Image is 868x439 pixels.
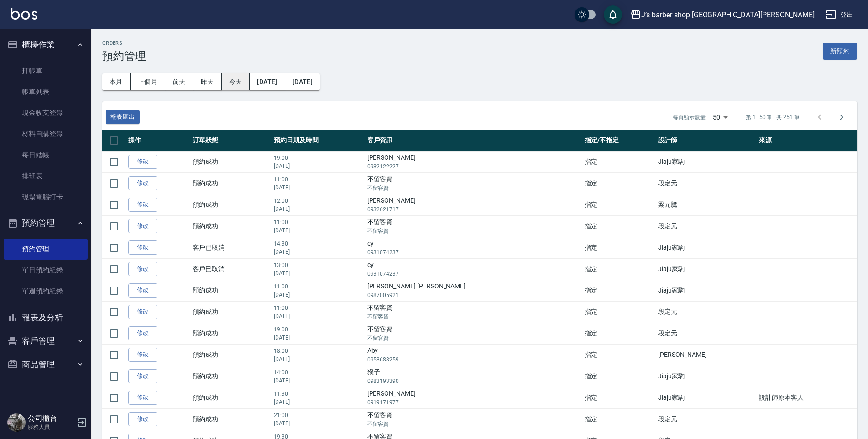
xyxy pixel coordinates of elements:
p: 每頁顯示數量 [673,113,706,121]
td: 段定元 [656,215,757,237]
p: 19:00 [274,154,363,162]
td: 設計師原本客人 [757,387,857,408]
td: Jiaju家駒 [656,387,757,408]
td: 客戶已取消 [190,258,272,280]
a: 修改 [128,369,157,383]
th: 指定/不指定 [582,130,656,152]
td: Jiaju家駒 [656,151,757,172]
td: 段定元 [656,408,757,430]
td: 指定 [582,323,656,344]
p: 0919171977 [367,398,580,407]
p: 11:00 [274,218,363,226]
h3: 預約管理 [102,50,146,63]
td: [PERSON_NAME] [656,344,757,366]
button: 今天 [222,73,250,90]
button: Go to next page [831,106,852,128]
td: 預約成功 [190,301,272,323]
td: 指定 [582,194,656,215]
button: 報表匯出 [106,110,140,124]
a: 修改 [128,412,157,426]
p: 第 1–50 筆 共 251 筆 [746,113,800,121]
img: Person [7,413,26,432]
p: 11:00 [274,175,363,183]
p: [DATE] [274,398,363,406]
p: [DATE] [274,205,363,213]
td: 指定 [582,172,656,194]
td: 預約成功 [190,408,272,430]
td: 指定 [582,408,656,430]
td: 指定 [582,151,656,172]
button: 上個月 [131,73,165,90]
td: 不留客資 [365,215,583,237]
h2: Orders [102,40,146,46]
p: [DATE] [274,312,363,320]
a: 修改 [128,326,157,340]
p: 14:30 [274,240,363,248]
td: 指定 [582,258,656,280]
th: 操作 [126,130,190,152]
a: 單日預約紀錄 [4,260,88,281]
p: 14:00 [274,368,363,376]
button: 昨天 [193,73,222,90]
p: [DATE] [274,334,363,342]
th: 來源 [757,130,857,152]
p: 不留客資 [367,420,580,428]
button: save [604,5,622,24]
td: 客戶已取消 [190,237,272,258]
th: 客戶資訊 [365,130,583,152]
p: 0932621717 [367,205,580,214]
th: 預約日期及時間 [272,130,365,152]
a: 修改 [128,155,157,169]
button: J’s barber shop [GEOGRAPHIC_DATA][PERSON_NAME] [627,5,818,24]
a: 修改 [128,219,157,233]
button: 報表及分析 [4,306,88,329]
p: 12:00 [274,197,363,205]
td: 預約成功 [190,280,272,301]
p: [DATE] [274,248,363,256]
a: 修改 [128,198,157,212]
a: 新預約 [823,47,857,55]
td: 預約成功 [190,215,272,237]
p: 0958688259 [367,355,580,364]
p: 18:00 [274,347,363,355]
p: 11:30 [274,390,363,398]
button: 客戶管理 [4,329,88,353]
a: 排班表 [4,166,88,187]
td: 預約成功 [190,194,272,215]
p: 0982122227 [367,162,580,171]
p: [DATE] [274,355,363,363]
a: 修改 [128,176,157,190]
p: 19:00 [274,325,363,334]
button: 登出 [822,6,857,23]
td: [PERSON_NAME] [365,194,583,215]
td: 不留客資 [365,323,583,344]
p: 11:00 [274,282,363,291]
td: cy [365,237,583,258]
a: 修改 [128,262,157,276]
p: [DATE] [274,376,363,385]
a: 修改 [128,283,157,298]
a: 修改 [128,305,157,319]
p: [DATE] [274,269,363,277]
button: [DATE] [285,73,320,90]
p: 不留客資 [367,313,580,321]
td: 指定 [582,344,656,366]
p: [DATE] [274,162,363,170]
button: [DATE] [250,73,285,90]
p: 不留客資 [367,227,580,235]
a: 打帳單 [4,60,88,81]
td: 預約成功 [190,366,272,387]
td: 不留客資 [365,408,583,430]
td: 指定 [582,387,656,408]
p: 不留客資 [367,334,580,342]
td: 梁元騰 [656,194,757,215]
td: 預約成功 [190,344,272,366]
a: 修改 [128,240,157,255]
td: 預約成功 [190,172,272,194]
a: 帳單列表 [4,81,88,102]
p: 13:00 [274,261,363,269]
p: [DATE] [274,419,363,428]
p: [DATE] [274,183,363,192]
button: 前天 [165,73,193,90]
